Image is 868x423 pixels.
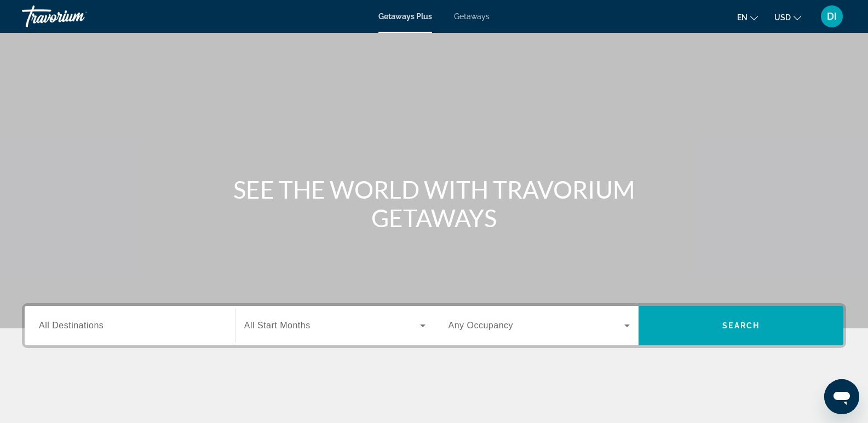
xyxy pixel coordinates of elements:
a: Getaways Plus [378,12,432,21]
span: All Destinations [39,321,104,330]
iframe: Кнопка запуска окна обмена сообщениями [824,379,859,414]
span: All Start Months [244,321,311,330]
button: Change language [737,9,758,25]
span: DI [827,11,837,22]
span: USD [774,13,791,22]
a: Travorium [22,2,131,31]
div: Search widget [25,306,843,345]
button: Change currency [774,9,801,25]
span: Any Occupancy [449,321,514,330]
button: User Menu [818,5,846,28]
button: Search [639,306,843,345]
h1: SEE THE WORLD WITH TRAVORIUM GETAWAYS [229,175,640,232]
a: Getaways [454,12,490,21]
span: en [737,13,748,22]
span: Search [722,321,760,330]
